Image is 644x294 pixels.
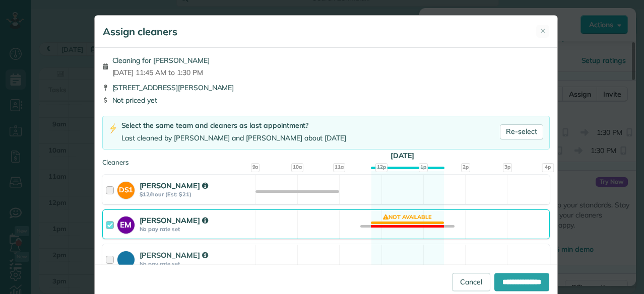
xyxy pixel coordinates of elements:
strong: $12/hour (Est: $21) [140,191,252,198]
strong: [PERSON_NAME] [140,250,208,260]
span: [DATE] 11:45 AM to 1:30 PM [112,67,210,78]
div: Cleaners [102,158,550,161]
a: Re-select [500,124,543,139]
div: Last cleaned by [PERSON_NAME] and [PERSON_NAME] about [DATE] [121,133,347,143]
strong: No pay rate set [140,260,252,267]
strong: No pay rate set [140,226,252,233]
span: Cleaning for [PERSON_NAME] [112,55,210,65]
div: Not priced yet [102,95,550,105]
strong: DS1 [117,182,135,195]
strong: [PERSON_NAME] [140,215,208,225]
strong: [PERSON_NAME] [140,181,208,190]
a: Cancel [452,273,490,291]
h5: Assign cleaners [103,25,177,39]
strong: EM [117,216,135,231]
div: Select the same team and cleaners as last appointment? [121,120,347,131]
span: ✕ [540,26,546,36]
img: lightning-bolt-icon-94e5364df696ac2de96d3a42b8a9ff6ba979493684c50e6bbbcda72601fa0d29.png [109,123,117,134]
div: [STREET_ADDRESS][PERSON_NAME] [102,83,550,93]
